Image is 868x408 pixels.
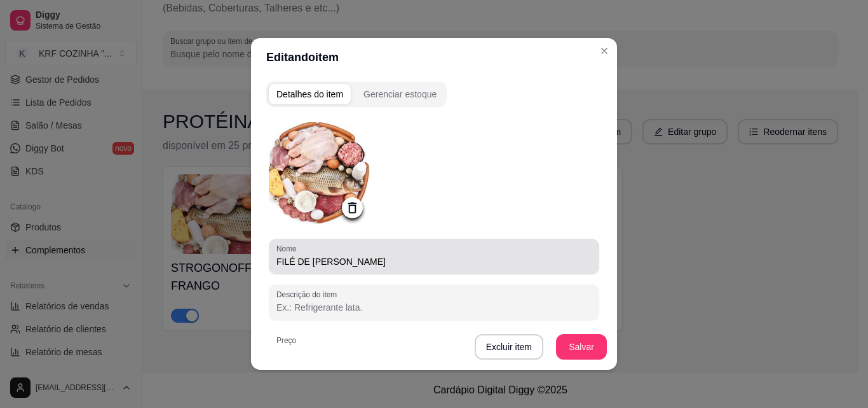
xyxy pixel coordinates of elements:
button: Close [594,41,614,61]
div: Detalhes do item [276,88,343,101]
button: Salvar [556,334,607,360]
div: complement-group [266,81,447,107]
button: Excluir item [475,334,543,360]
input: Descrição do item [276,301,592,314]
div: Gerenciar estoque [363,88,437,101]
input: Nome [276,255,592,268]
img: logo da loja [269,122,370,224]
label: Nome [276,243,301,254]
label: Preço [276,335,301,346]
label: Descrição do item [276,289,341,300]
header: Editando item [251,38,617,76]
div: complement-group [266,81,602,107]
